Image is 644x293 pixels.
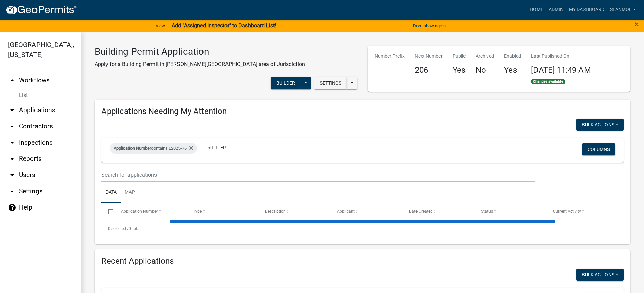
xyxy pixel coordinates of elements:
p: Next Number [415,53,443,60]
datatable-header-cell: Status [475,203,547,219]
button: Bulk Actions [576,269,624,281]
h4: No [476,65,494,75]
h4: 206 [415,65,443,75]
span: Changes available [531,79,566,84]
datatable-header-cell: Type [186,203,258,219]
span: [DATE] 11:49 AM [531,65,591,75]
h4: Applications Needing My Attention [101,106,624,116]
a: Map [121,182,139,203]
datatable-header-cell: Application Number [114,203,186,219]
p: Number Prefix [375,53,405,60]
strong: Add "Assigned Inspector" to Dashboard List! [172,22,276,29]
i: arrow_drop_down [8,155,16,163]
a: + Filter [202,142,232,154]
i: arrow_drop_up [8,76,16,84]
span: Date Created [409,209,433,214]
i: arrow_drop_down [8,106,16,114]
span: × [635,20,639,29]
a: Data [101,182,121,203]
i: arrow_drop_down [8,122,16,130]
i: arrow_drop_down [8,171,16,179]
a: My Dashboard [566,3,607,16]
h4: Recent Applications [101,256,624,266]
a: Admin [546,3,566,16]
p: Apply for a Building Permit in [PERSON_NAME][GEOGRAPHIC_DATA] area of Jurisdiction [95,60,305,68]
datatable-header-cell: Description [259,203,331,219]
p: Enabled [504,53,521,60]
p: Last Published On [531,53,591,60]
span: Application Number [121,209,158,214]
h4: Yes [453,65,466,75]
span: Description [265,209,286,214]
datatable-header-cell: Current Activity [547,203,619,219]
h3: Building Permit Application [95,46,305,57]
button: Bulk Actions [576,119,624,131]
div: contains L2025-76 [110,143,197,154]
span: Application Number [114,146,151,151]
i: arrow_drop_down [8,187,16,195]
button: Settings [314,77,347,89]
input: Search for applications [101,168,535,182]
button: Don't show again [410,20,448,31]
p: Public [453,53,466,60]
i: arrow_drop_down [8,139,16,147]
span: Current Activity [553,209,581,214]
button: Columns [582,143,615,155]
div: 0 total [101,220,624,237]
button: Builder [271,77,301,89]
a: View [153,20,168,31]
a: Home [527,3,546,16]
p: Archived [476,53,494,60]
span: Applicant [337,209,355,214]
span: Type [193,209,202,214]
datatable-header-cell: Select [101,203,114,219]
a: SeanMoe [607,3,639,16]
span: 0 selected / [108,226,129,231]
span: Status [481,209,493,214]
datatable-header-cell: Date Created [403,203,475,219]
datatable-header-cell: Applicant [331,203,403,219]
h4: Yes [504,65,521,75]
button: Close [635,20,639,28]
i: help [8,203,16,212]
